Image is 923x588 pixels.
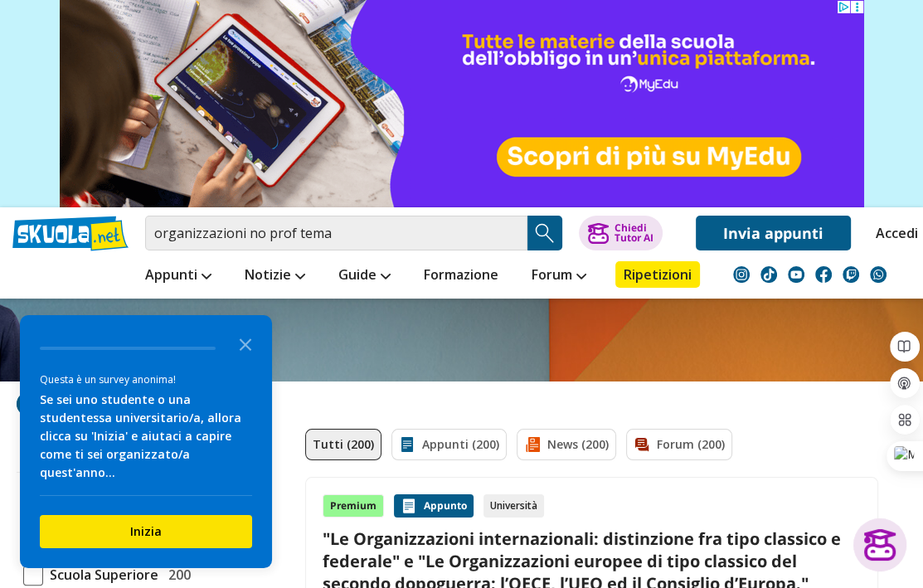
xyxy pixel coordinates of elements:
img: WhatsApp [870,266,887,283]
img: facebook [815,266,832,283]
img: Home [17,391,41,416]
a: Ripetizioni [615,261,700,288]
a: Appunti [141,261,216,291]
div: Chiedi Tutor AI [615,223,653,243]
button: Close the survey [229,327,262,360]
img: youtube [788,266,804,283]
img: Appunti contenuto [401,498,417,514]
a: Forum (200) [626,429,732,460]
div: Se sei uno studente o una studentessa universitario/a, allora clicca su 'Inizia' e aiutaci a capi... [40,391,252,482]
span: 200 [162,564,191,586]
a: News (200) [517,429,616,460]
div: Survey [20,315,272,568]
input: Cerca appunti, riassunti o versioni [145,216,527,250]
a: Tutti (200) [305,429,381,460]
button: Search Button [527,216,562,250]
img: Cerca appunti, riassunti o versioni [532,221,557,245]
img: tiktok [760,266,777,283]
div: Appunto [394,494,474,518]
a: Notizie [240,261,309,291]
div: Università [483,494,544,518]
button: ChiediTutor AI [579,216,663,250]
button: Inizia [40,515,252,548]
span: Scuola Superiore [43,564,158,586]
a: Formazione [420,261,503,291]
img: twitch [843,266,859,283]
img: instagram [733,266,750,283]
a: Forum [527,261,590,291]
a: Home [17,391,41,419]
div: Premium [323,494,384,518]
img: Forum filtro contenuto [634,436,650,453]
a: Guide [334,261,395,291]
a: Accedi [876,216,911,250]
a: Appunti (200) [391,429,507,460]
a: Invia appunti [696,216,851,250]
img: Appunti filtro contenuto [399,436,415,453]
div: Questa è un survey anonima! [40,372,252,387]
img: News filtro contenuto [524,436,541,453]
